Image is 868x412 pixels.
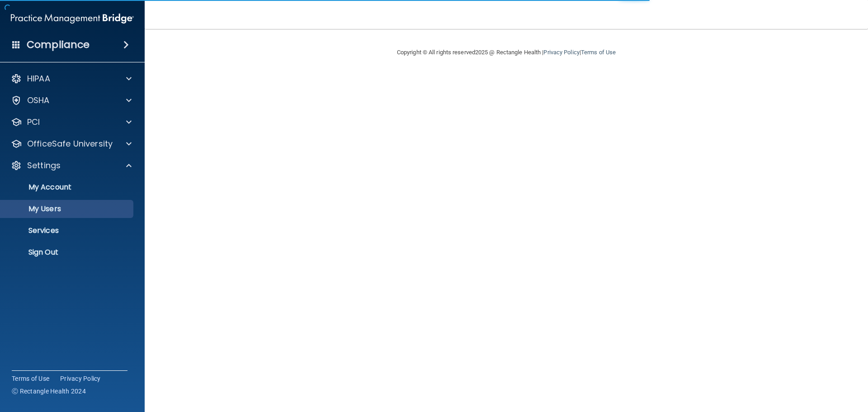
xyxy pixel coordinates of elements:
[11,160,132,171] a: Settings
[27,73,50,84] p: HIPAA
[27,138,113,149] p: OfficeSafe University
[27,117,40,128] p: PCI
[6,248,129,257] p: Sign Out
[12,387,86,396] span: Ⓒ Rectangle Health 2024
[581,49,616,56] a: Terms of Use
[6,183,129,192] p: My Account
[60,374,101,383] a: Privacy Policy
[27,38,90,51] h4: Compliance
[27,95,50,106] p: OSHA
[11,9,134,28] img: PMB logo
[27,160,61,171] p: Settings
[11,138,132,149] a: OfficeSafe University
[543,49,579,56] a: Privacy Policy
[6,226,129,235] p: Services
[12,374,49,383] a: Terms of Use
[6,204,129,213] p: My Users
[11,95,132,106] a: OSHA
[11,73,132,84] a: HIPAA
[341,38,671,67] div: Copyright © All rights reserved 2025 @ Rectangle Health | |
[11,117,132,128] a: PCI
